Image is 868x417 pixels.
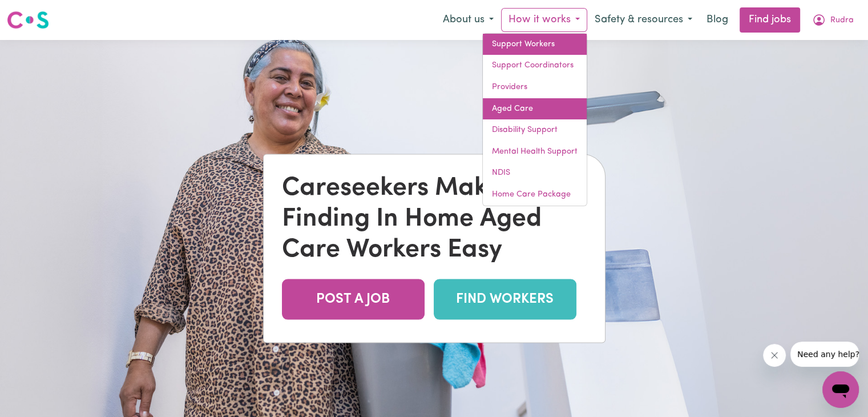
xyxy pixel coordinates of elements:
[790,342,859,367] iframe: Message from company
[700,7,735,33] a: Blog
[482,33,587,206] div: How it works
[501,8,587,32] button: How it works
[483,119,587,141] a: Disability Support
[483,141,587,163] a: Mental Health Support
[483,55,587,77] a: Support Coordinators
[434,279,576,320] a: FIND WORKERS
[763,344,786,367] iframe: Close message
[822,371,859,408] iframe: Button to launch messaging window
[483,184,587,206] a: Home Care Package
[7,10,49,30] img: Careseekers logo
[282,279,425,320] a: POST A JOB
[7,7,49,33] a: Careseekers logo
[483,98,587,120] a: Aged Care
[483,34,587,55] a: Support Workers
[587,8,700,32] button: Safety & resources
[830,14,854,27] span: Rudra
[282,173,587,266] div: Careseekers Makes Finding In Home Aged Care Workers Easy
[435,8,501,32] button: About us
[805,8,861,32] button: My Account
[483,162,587,184] a: NDIS
[7,8,69,17] span: Need any help?
[740,7,800,33] a: Find jobs
[483,77,587,98] a: Providers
